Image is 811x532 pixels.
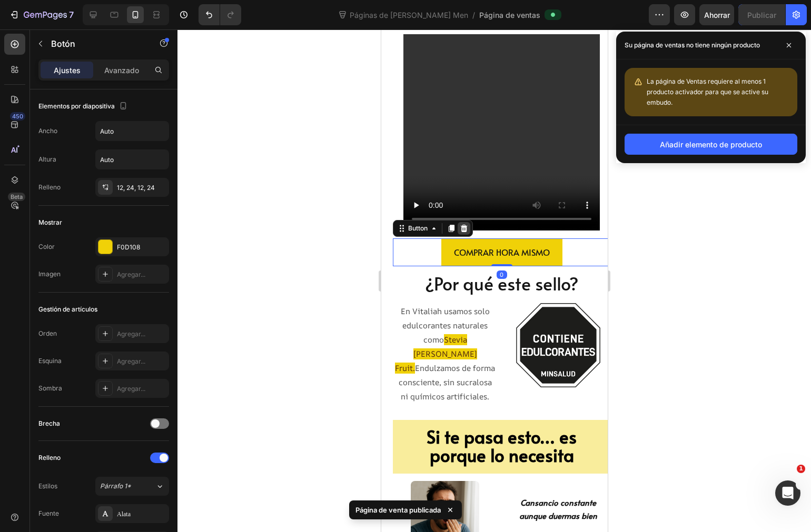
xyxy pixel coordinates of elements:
[199,4,241,25] div: Deshacer/Rehacer
[95,477,169,496] button: Párrafo 1*
[100,482,131,490] font: Párrafo 1*
[117,184,155,192] font: 12, 24, 12, 24
[117,243,140,251] font: F0D108
[355,506,441,514] font: Página de venta publicada
[660,140,762,149] font: Añadir elemento de producto
[38,305,97,313] font: Gestión de artículos
[747,11,776,19] font: Publicar
[647,77,768,106] font: La página de Ventas requiere al menos 1 producto activador para que se active su embudo.
[117,510,131,518] font: Alata
[38,218,62,226] font: Mostrar
[625,134,797,155] button: Añadir elemento de producto
[38,183,61,191] font: Relleno
[38,509,59,517] font: Fuente
[138,467,216,492] strong: Cansancio constante aunque duermas bien
[38,329,57,337] font: Orden
[104,66,139,75] font: Avanzado
[69,9,74,20] font: 7
[472,11,475,19] font: /
[38,102,115,110] font: Elementos por diapositiva
[4,4,78,25] button: 7
[625,41,760,49] font: Su página de ventas no tiene ningún producto
[54,66,81,75] font: Ajustes
[117,385,145,393] font: Agregar...
[799,465,803,472] font: 1
[479,11,540,19] font: Página de ventas
[12,113,23,120] font: 450
[11,193,23,200] font: Beta
[96,150,169,169] input: Auto
[38,482,57,490] font: Estilos
[38,155,56,163] font: Altura
[29,451,98,520] img: Alt Image
[738,4,785,25] button: Publicar
[38,419,60,427] font: Brecha
[51,38,75,49] font: Botón
[117,270,145,278] font: Agregar...
[96,122,169,140] input: Auto
[38,243,55,250] font: Color
[704,11,730,19] font: Ahorrar
[117,357,145,365] font: Agregar...
[38,357,62,365] font: Esquina
[38,454,61,461] font: Relleno
[38,270,61,278] font: Imagen
[775,480,800,506] iframe: Chat en vivo de Intercom
[381,29,608,532] iframe: Área de diseño
[38,127,57,135] font: Ancho
[699,4,734,25] button: Ahorrar
[51,37,141,50] p: Botón
[38,384,62,392] font: Sombra
[350,11,468,19] font: Páginas de [PERSON_NAME] Men
[117,330,145,338] font: Agregar...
